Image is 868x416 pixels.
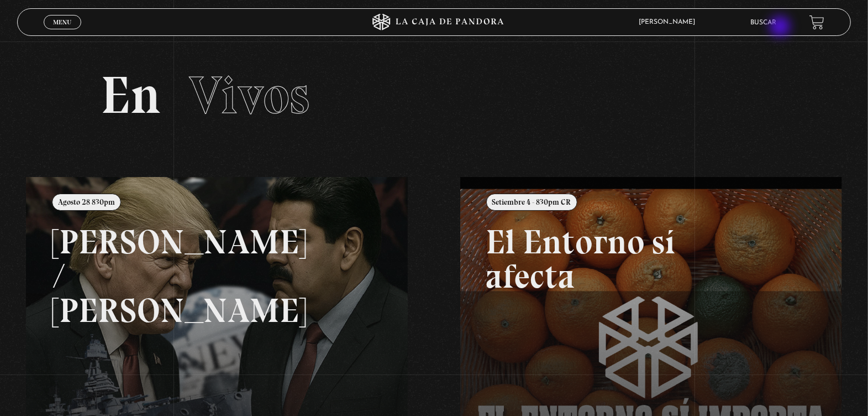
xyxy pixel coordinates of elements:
[633,19,706,25] span: [PERSON_NAME]
[809,15,824,30] a: View your shopping cart
[53,19,71,25] span: Menu
[49,28,75,36] span: Cerrar
[750,19,776,26] a: Buscar
[101,69,767,122] h2: En
[189,64,309,127] span: Vivos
